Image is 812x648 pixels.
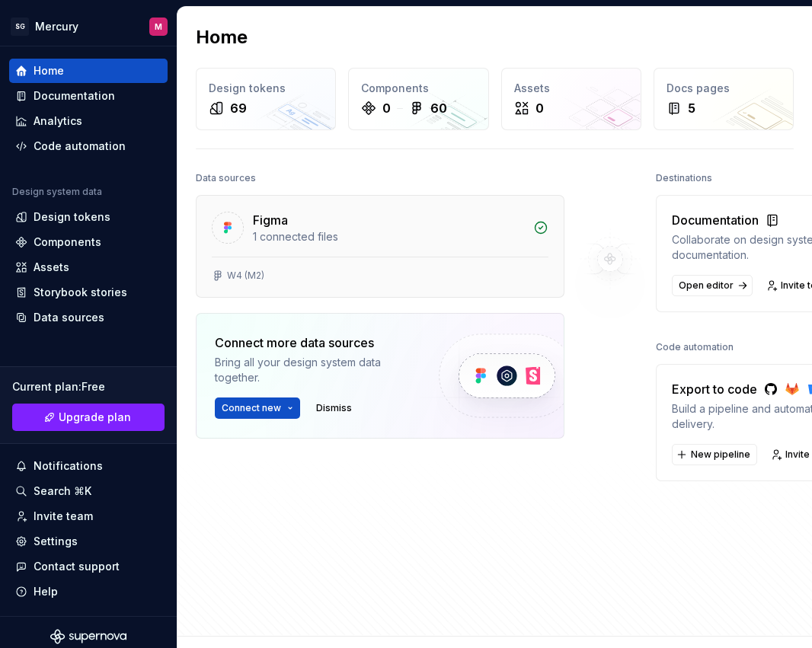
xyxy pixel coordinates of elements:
div: Design tokens [209,81,323,96]
a: Code automation [9,134,168,158]
a: Open editor [672,275,753,296]
div: Destinations [656,168,712,189]
span: New pipeline [691,448,750,461]
button: Contact support [9,554,168,579]
div: SG [11,18,29,36]
button: Search ⌘K [9,479,168,503]
a: Docs pages5 [654,68,794,130]
a: Home [9,59,168,83]
a: Components060 [348,68,488,130]
a: Upgrade plan [12,404,165,431]
button: Connect new [215,397,300,419]
div: Assets [34,260,69,275]
div: 0 [535,99,544,117]
div: Assets [514,81,628,96]
a: Data sources [9,305,168,330]
div: Home [34,63,64,78]
div: Docs pages [667,81,781,96]
a: Documentation [9,84,168,108]
div: Search ⌘K [34,484,91,499]
div: Documentation [34,88,115,104]
a: Assets [9,255,168,279]
button: SGMercuryM [3,10,174,43]
a: Analytics [9,109,168,133]
h2: Home [196,25,248,49]
a: Storybook stories [9,280,168,305]
div: Code automation [34,139,126,154]
div: W4 (M2) [227,270,264,282]
div: Components [361,81,475,96]
div: 5 [688,99,695,117]
div: 1 connected files [253,229,524,244]
a: Invite team [9,504,168,528]
a: Settings [9,529,168,554]
div: Analytics [34,113,82,129]
div: Design tokens [34,209,110,225]
div: Connect more data sources [215,334,413,352]
span: Upgrade plan [59,410,131,425]
div: Figma [253,211,288,229]
div: M [155,21,162,33]
div: Code automation [656,337,734,358]
button: Notifications [9,454,168,478]
div: Current plan : Free [12,379,165,394]
div: Notifications [34,458,103,474]
a: Figma1 connected filesW4 (M2) [196,195,564,298]
div: Design system data [12,186,102,198]
div: Components [34,235,101,250]
div: 0 [382,99,391,117]
button: New pipeline [672,444,757,465]
button: Help [9,579,168,604]
div: Contact support [34,559,120,574]
div: Settings [34,534,78,549]
span: Open editor [679,279,734,292]
div: Help [34,584,58,599]
button: Dismiss [309,397,359,419]
svg: Supernova Logo [50,629,126,644]
div: Data sources [34,310,104,325]
div: 60 [430,99,447,117]
div: 69 [230,99,247,117]
a: Design tokens [9,205,168,229]
span: Dismiss [316,402,352,414]
a: Design tokens69 [196,68,336,130]
div: Mercury [35,19,78,34]
a: Assets0 [501,68,641,130]
div: Storybook stories [34,285,127,300]
a: Components [9,230,168,254]
div: Bring all your design system data together. [215,355,413,385]
div: Data sources [196,168,256,189]
div: Invite team [34,509,93,524]
span: Connect new [222,402,281,414]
